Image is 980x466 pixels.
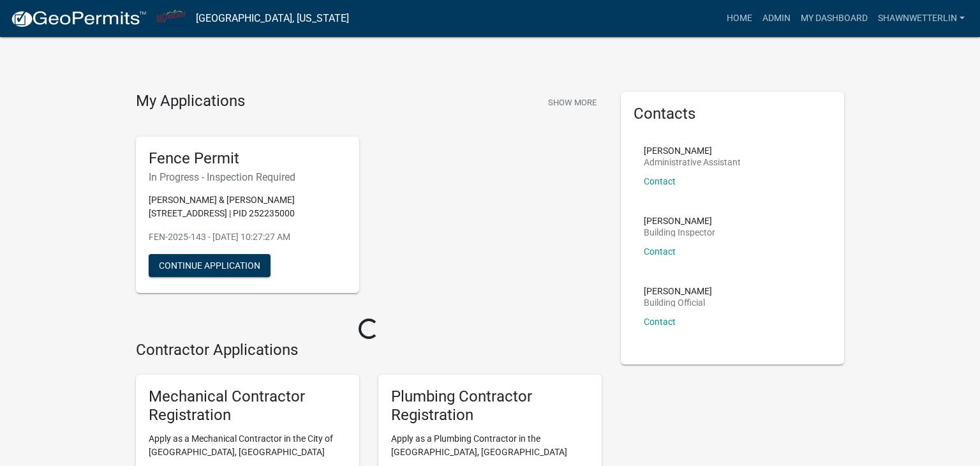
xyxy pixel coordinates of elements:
a: ShawnWetterlin [873,6,970,31]
p: Building Official [644,298,712,307]
p: [PERSON_NAME] [644,216,715,225]
h4: My Applications [136,92,245,111]
h6: In Progress - Inspection Required [149,171,346,183]
a: [GEOGRAPHIC_DATA], [US_STATE] [196,8,349,29]
a: Admin [757,6,796,31]
p: Apply as a Mechanical Contractor in the City of [GEOGRAPHIC_DATA], [GEOGRAPHIC_DATA] [149,432,346,459]
h5: Mechanical Contractor Registration [149,387,346,425]
h5: Plumbing Contractor Registration [391,387,589,425]
a: Contact [644,176,676,186]
img: City of La Crescent, Minnesota [157,10,186,27]
button: Continue Application [149,254,271,277]
a: Home [722,6,757,31]
button: Show More [543,92,602,113]
p: [PERSON_NAME] [644,287,712,296]
a: Contact [644,317,676,327]
p: Building Inspector [644,228,715,237]
p: [PERSON_NAME] [644,146,741,155]
p: Apply as a Plumbing Contractor in the [GEOGRAPHIC_DATA], [GEOGRAPHIC_DATA] [391,432,589,459]
a: Contact [644,246,676,257]
p: [PERSON_NAME] & [PERSON_NAME] [STREET_ADDRESS] | PID 252235000 [149,193,346,220]
p: FEN-2025-143 - [DATE] 10:27:27 AM [149,230,346,244]
h5: Contacts [634,105,831,123]
a: My Dashboard [796,6,873,31]
h5: Fence Permit [149,149,346,168]
p: Administrative Assistant [644,158,741,167]
h4: Contractor Applications [136,341,602,359]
